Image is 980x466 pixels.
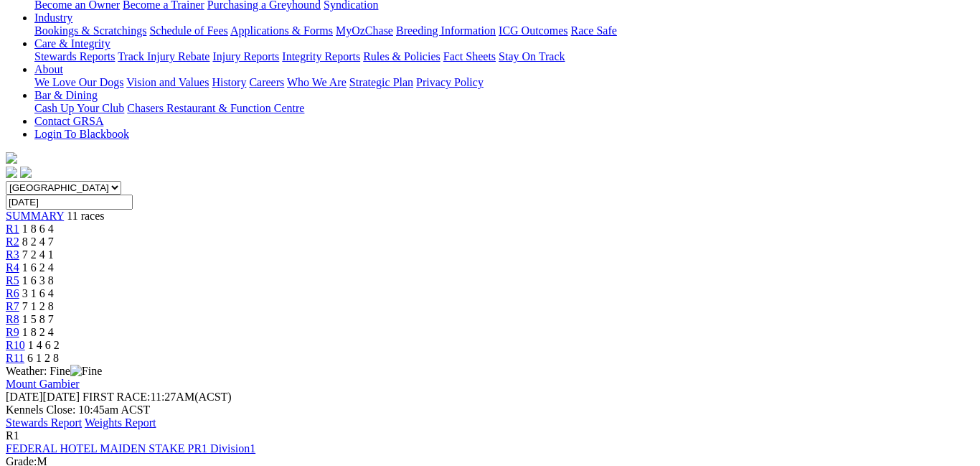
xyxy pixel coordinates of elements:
[118,50,209,62] a: Track Injury Rebate
[22,274,54,286] span: 1 6 3 8
[416,76,484,88] a: Privacy Policy
[22,313,54,325] span: 1 5 8 7
[6,210,64,222] a: SUMMARY
[22,223,54,235] span: 1 8 6 4
[6,236,19,248] a: R2
[34,128,129,140] a: Login To Blackbook
[570,24,616,37] a: Race Safe
[149,24,227,37] a: Schedule of Fees
[34,102,963,115] div: Bar & Dining
[336,24,393,37] a: MyOzChase
[22,236,54,248] span: 8 2 4 7
[67,210,104,222] span: 11 races
[127,102,304,114] a: Chasers Restaurant & Function Centre
[212,50,279,62] a: Injury Reports
[6,300,19,312] a: R7
[22,287,54,299] span: 3 1 6 4
[6,195,133,210] input: Select date
[22,326,54,338] span: 1 8 2 4
[22,300,54,312] span: 7 1 2 8
[34,76,123,88] a: We Love Our Dogs
[22,248,54,261] span: 7 2 4 1
[28,339,60,351] span: 1 4 6 2
[34,11,72,24] a: Industry
[6,339,25,351] a: R10
[363,50,440,62] a: Rules & Policies
[6,352,24,364] a: R11
[6,378,80,390] a: Mount Gambier
[6,416,82,429] a: Stewards Report
[6,365,102,377] span: Weather: Fine
[6,167,17,178] img: facebook.svg
[443,50,496,62] a: Fact Sheets
[34,76,963,89] div: About
[6,248,19,261] a: R3
[83,391,232,403] span: 11:27AM(ACST)
[34,24,963,37] div: Industry
[6,287,19,299] a: R6
[499,24,567,37] a: ICG Outcomes
[126,76,209,88] a: Vision and Values
[349,76,413,88] a: Strategic Plan
[6,429,19,442] span: R1
[499,50,565,62] a: Stay On Track
[83,391,150,403] span: FIRST RACE:
[249,76,284,88] a: Careers
[6,313,19,325] a: R8
[6,404,963,416] div: Kennels Close: 10:45am ACST
[6,152,17,164] img: logo-grsa-white.png
[34,115,103,127] a: Contact GRSA
[34,102,124,114] a: Cash Up Your Club
[34,63,63,75] a: About
[6,274,19,286] a: R5
[22,261,54,274] span: 1 6 2 4
[34,24,146,37] a: Bookings & Scratchings
[396,24,496,37] a: Breeding Information
[20,167,32,178] img: twitter.svg
[27,352,59,364] span: 6 1 2 8
[34,37,110,50] a: Care & Integrity
[34,50,115,62] a: Stewards Reports
[212,76,246,88] a: History
[282,50,360,62] a: Integrity Reports
[6,326,19,338] a: R9
[230,24,333,37] a: Applications & Forms
[6,261,19,274] a: R4
[6,223,19,235] a: R1
[70,365,102,378] img: Fine
[34,89,98,101] a: Bar & Dining
[34,50,963,63] div: Care & Integrity
[6,391,80,403] span: [DATE]
[85,416,156,429] a: Weights Report
[6,442,255,455] a: FEDERAL HOTEL MAIDEN STAKE PR1 Division1
[287,76,347,88] a: Who We Are
[6,391,43,403] span: [DATE]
